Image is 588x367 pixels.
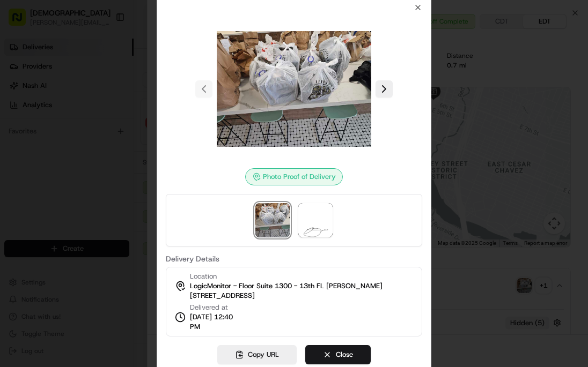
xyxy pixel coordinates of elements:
img: signature_proof_of_delivery image [298,203,333,237]
img: photo_proof_of_delivery image [255,203,290,237]
label: Delivery Details [166,255,422,263]
button: Close [305,345,371,364]
span: LogicMonitor - Floor Suite 1300 - 13th FL [PERSON_NAME] [190,281,383,291]
span: [STREET_ADDRESS] [190,291,255,301]
span: [DATE] 12:40 PM [190,312,239,332]
span: Location [190,272,217,281]
span: Delivered at [190,303,239,312]
img: photo_proof_of_delivery image [217,12,371,166]
button: Copy URL [217,345,297,364]
div: Photo Proof of Delivery [245,168,343,185]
